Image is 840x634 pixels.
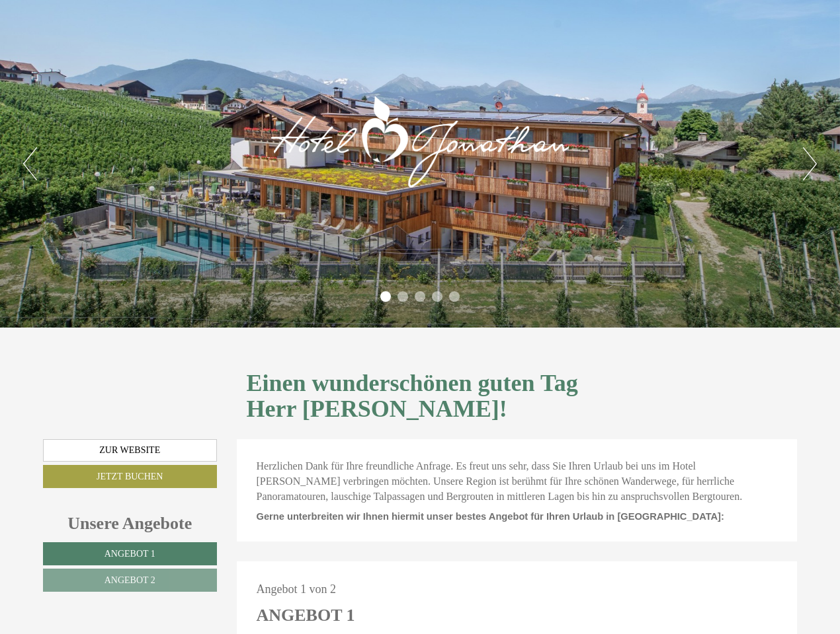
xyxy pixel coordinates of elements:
[247,370,788,423] h1: Einen wunderschönen guten Tag Herr [PERSON_NAME]!
[257,459,778,505] p: Herzlichen Dank für Ihre freundliche Anfrage. Es freut uns sehr, dass Sie Ihren Urlaub bei uns im...
[105,549,155,559] span: Angebot 1
[257,603,355,627] div: Angebot 1
[803,147,817,180] button: Next
[105,575,155,585] span: Angebot 2
[43,511,217,536] div: Unsere Angebote
[43,439,217,462] a: Zur Website
[23,147,37,180] button: Previous
[257,511,724,522] span: Gerne unterbreiten wir Ihnen hiermit unser bestes Angebot für Ihren Urlaub in [GEOGRAPHIC_DATA]:
[257,582,337,596] span: Angebot 1 von 2
[43,465,217,488] a: Jetzt buchen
